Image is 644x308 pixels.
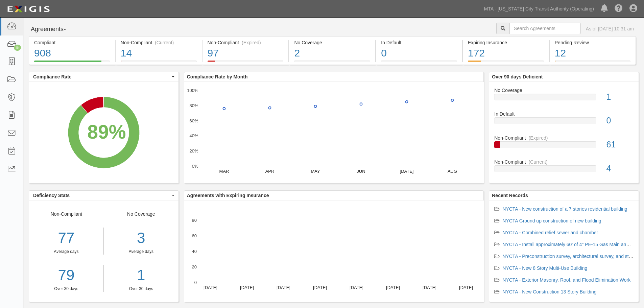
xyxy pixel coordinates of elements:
text: [DATE] [204,285,217,290]
div: 77 [29,228,103,249]
span: Compliance Rate [33,73,170,80]
div: 2 [294,46,370,61]
a: NYCTA - Exterior Masonry, Roof, and Flood Elimination Work [502,277,630,283]
a: MTA - [US_STATE] City Transit Authority (Operating) [481,2,597,16]
button: Compliance Rate [29,72,178,81]
text: [DATE] [350,285,363,290]
text: 20% [189,148,198,153]
b: Recent Records [492,193,528,198]
text: [DATE] [277,285,290,290]
text: APR [265,169,274,174]
button: Deficiency Stats [29,191,178,200]
a: In Default0 [494,111,634,135]
div: Non-Compliant (Expired) [208,39,284,46]
div: Over 30 days [109,286,173,292]
div: 908 [34,46,110,61]
div: No Coverage [489,87,639,94]
div: 5 [14,45,21,51]
div: (Expired) [529,135,548,141]
div: 89% [87,118,126,146]
div: 0 [601,115,639,127]
text: 80 [192,218,196,223]
i: Help Center - Complianz [615,5,623,13]
div: As of [DATE] 10:31 am [586,25,634,32]
div: No Coverage [294,39,370,46]
div: 97 [208,46,284,61]
a: Expiring Insurance172 [463,61,549,66]
a: Non-Compliant(Current)4 [494,159,634,177]
text: 80% [189,103,198,108]
text: [DATE] [313,285,327,290]
a: No Coverage2 [289,61,375,66]
a: NYCTA - Combined relief sewer and chamber [502,230,598,235]
text: 40 [192,249,196,254]
div: (Expired) [242,39,261,46]
svg: A chart. [184,82,484,183]
a: NYCTA - New 8 Story Multi-Use Building [502,265,587,271]
text: MAY [311,169,320,174]
div: 172 [468,46,544,61]
text: 0% [192,164,198,169]
div: Non-Compliant [489,135,639,141]
b: Over 90 days Deficient [492,74,543,79]
div: Over 30 days [29,286,103,292]
div: (Current) [529,159,548,165]
a: NYCTA - New construction of a 7 stories residential building [502,206,627,212]
div: Non-Compliant (Current) [121,39,197,46]
a: NYCTA - New Construction 13 Story Building [502,289,596,294]
div: Average days [109,249,173,255]
a: Non-Compliant(Expired)97 [202,61,289,66]
svg: A chart. [29,82,178,183]
text: [DATE] [459,285,473,290]
svg: A chart. [184,200,484,302]
div: 1 [601,91,639,103]
a: Pending Review12 [550,61,636,66]
a: No Coverage1 [494,87,634,111]
text: MAR [219,169,229,174]
input: Search Agreements [509,23,581,34]
a: Compliant908 [29,61,115,66]
div: In Default [381,39,457,46]
div: In Default [489,111,639,117]
div: (Current) [155,39,174,46]
div: 14 [121,46,197,61]
div: Compliant [34,39,110,46]
text: [DATE] [400,169,413,174]
a: NYCTA Ground up construction of new building [502,218,601,223]
button: Agreements [29,23,79,36]
div: Average days [29,249,103,255]
div: 12 [555,46,630,61]
div: 3 [109,228,173,249]
div: Pending Review [555,39,630,46]
a: 1 [109,265,173,286]
text: [DATE] [423,285,436,290]
b: Compliance Rate by Month [187,74,248,79]
img: logo-5460c22ac91f19d4615b14bd174203de0afe785f0fc80cf4dbbc73dc1793850b.png [5,3,52,15]
div: Expiring Insurance [468,39,544,46]
text: 0 [194,280,197,285]
text: 20 [192,264,196,269]
text: JUN [357,169,365,174]
div: Non-Compliant [489,159,639,165]
text: AUG [448,169,457,174]
text: 60% [189,118,198,123]
text: 60 [192,233,196,238]
span: Deficiency Stats [33,192,170,199]
div: Non-Compliant [29,211,104,292]
div: 0 [381,46,457,61]
a: In Default0 [376,61,462,66]
div: 61 [601,139,639,151]
text: [DATE] [386,285,400,290]
div: No Coverage [104,211,178,292]
text: 100% [187,88,198,93]
div: 4 [601,163,639,175]
a: 79 [29,265,103,286]
text: 40% [189,133,198,138]
a: Non-Compliant(Current)14 [116,61,202,66]
a: Non-Compliant(Expired)61 [494,135,634,159]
